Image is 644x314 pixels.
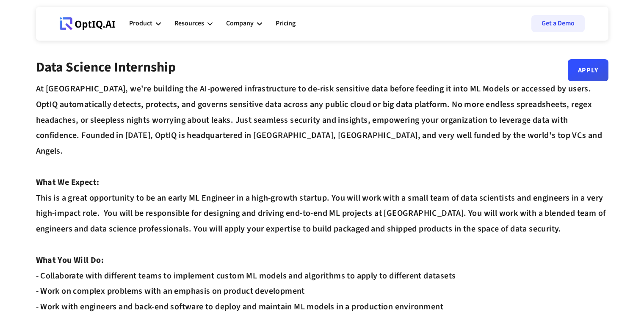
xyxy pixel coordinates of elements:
[129,18,152,29] div: Product
[174,11,213,36] div: Resources
[226,11,262,36] div: Company
[226,18,254,29] div: Company
[36,176,100,188] strong: What We Expect:
[174,18,204,29] div: Resources
[276,11,296,36] a: Pricing
[129,11,161,36] div: Product
[36,254,104,266] strong: What You Will Do:
[60,11,116,36] a: Webflow Homepage
[531,15,585,32] a: Get a Demo
[568,59,608,81] a: Apply
[36,58,176,77] strong: Data Science Internship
